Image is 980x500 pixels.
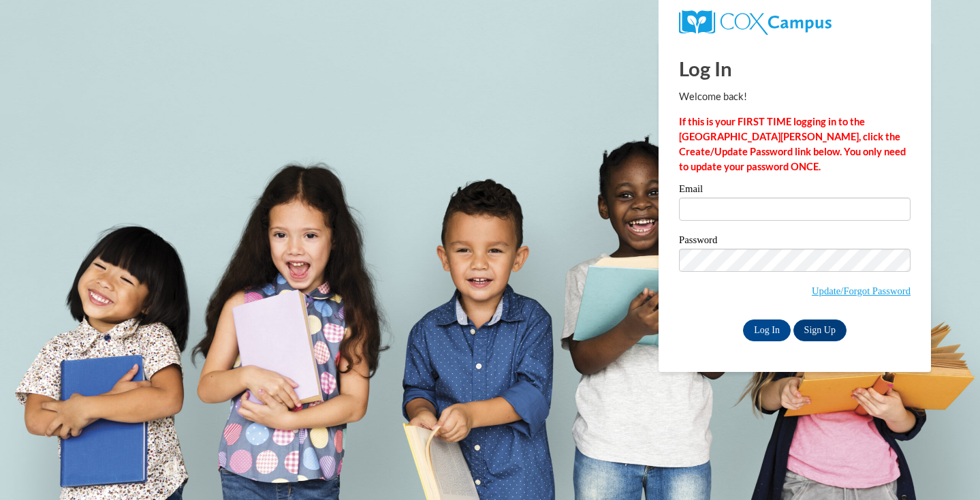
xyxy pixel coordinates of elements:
h1: Log In [679,54,911,82]
input: Log In [743,319,791,341]
label: Email [679,184,911,198]
img: COX Campus [679,10,832,35]
a: Sign Up [793,319,847,341]
p: Welcome back! [679,89,911,104]
label: Password [679,235,911,249]
a: COX Campus [679,10,911,35]
strong: If this is your FIRST TIME logging in to the [GEOGRAPHIC_DATA][PERSON_NAME], click the Create/Upd... [679,116,906,172]
a: Update/Forgot Password [812,285,911,296]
